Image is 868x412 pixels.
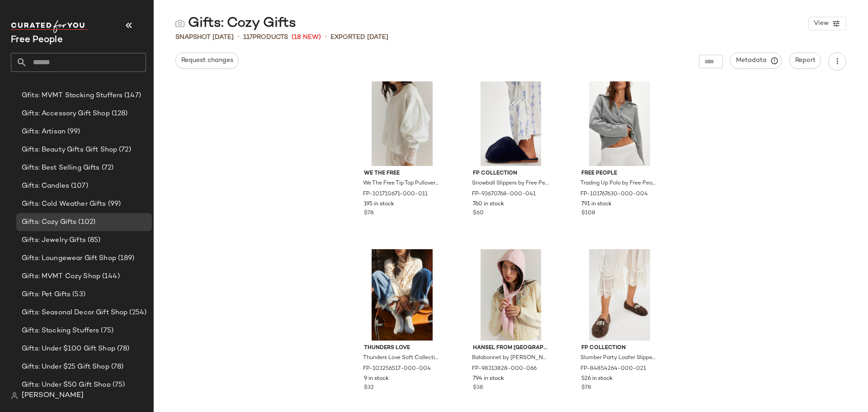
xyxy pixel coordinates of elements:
[795,57,816,64] span: Report
[22,127,66,137] span: Gifts: Artisan
[292,33,321,42] span: (18 New)
[473,209,484,218] span: $60
[100,271,120,282] span: (144)
[581,170,658,178] span: Free People
[11,392,18,399] img: svg%3e
[22,235,86,246] span: Gifts: Jewelry Gifts
[100,163,114,173] span: (72)
[109,362,124,372] span: (78)
[11,35,63,45] span: Current Company Name
[22,380,111,390] span: Gifts: Under $50 Gift Shop
[473,375,504,383] span: 794 in stock
[117,145,131,155] span: (72)
[472,180,548,188] span: Snowball Slippers by Free People in Blue, Size: US 9
[22,362,109,372] span: Gifts: Under $25 Gift Shop
[123,90,141,101] span: (147)
[237,32,240,43] span: •
[86,235,101,246] span: (85)
[127,308,146,318] span: (254)
[581,384,591,392] span: $78
[730,52,782,69] button: Metadata
[473,384,483,392] span: $38
[175,19,184,28] img: svg%3e
[581,344,658,352] span: FP Collection
[466,249,557,341] img: 98313828_066_a
[574,249,665,341] img: 84854264_021_a
[22,145,117,155] span: Gifts: Beauty Gifts Gift Shop
[22,326,99,336] span: Gifts: Stocking Stuffers
[106,199,121,209] span: (99)
[364,375,389,383] span: 9 in stock
[813,20,829,27] span: View
[364,209,373,218] span: $78
[71,289,85,300] span: (53)
[325,32,327,43] span: •
[175,14,296,33] div: Gifts: Cozy Gifts
[243,33,288,42] div: Products
[472,190,536,199] span: FP-93670768-000-041
[364,200,394,208] span: 195 in stock
[363,190,428,199] span: FP-101710671-000-011
[580,190,648,199] span: FP-101767630-000-004
[581,209,595,218] span: $108
[472,365,537,373] span: FP-98313828-000-066
[581,375,613,383] span: 526 in stock
[473,344,549,352] span: Hansel From [GEOGRAPHIC_DATA]
[11,20,88,33] img: cfy_white_logo.C9jOOHJF.svg
[22,217,76,227] span: Gifts: Cozy Gifts
[22,390,84,401] span: [PERSON_NAME]
[580,180,657,188] span: Trading Up Polo by Free People in Grey, Size: L
[330,33,388,42] p: Exported [DATE]
[808,17,846,30] button: View
[22,253,116,264] span: Gifts: Loungewear Gift Shop
[243,34,253,41] span: 117
[357,249,448,341] img: 103256517_004_a
[111,380,125,390] span: (75)
[472,354,548,362] span: Balabonnet by [PERSON_NAME] From [GEOGRAPHIC_DATA] at Free People in Pink
[175,52,239,69] button: Request changes
[115,344,130,354] span: (78)
[473,170,549,178] span: FP Collection
[69,181,88,191] span: (107)
[363,365,431,373] span: FP-103256517-000-004
[181,57,233,64] span: Request changes
[473,200,504,208] span: 760 in stock
[580,365,646,373] span: FP-84854264-000-021
[99,326,113,336] span: (75)
[363,180,439,188] span: We The Free Tip Top Pullover at Free People in White, Size: S
[364,344,440,352] span: Thunders Love
[789,52,821,69] button: Report
[22,289,71,300] span: Gifts: Pet Gifts
[22,199,106,209] span: Gifts: Cold Weather Gifts
[22,90,123,101] span: Gfits: MVMT Stocking Stuffers
[22,308,127,318] span: Gifts: Seasonal Decor Gift Shop
[110,109,128,119] span: (128)
[76,217,95,227] span: (102)
[363,354,439,362] span: Thunders Love Soft Collection Socks at Free People in [GEOGRAPHIC_DATA]
[581,200,612,208] span: 791 in stock
[364,170,440,178] span: We The Free
[364,384,374,392] span: $32
[175,33,234,42] span: Snapshot [DATE]
[580,354,657,362] span: Slumber Party Loafer Slippers by Free People in Brown, Size: US 11
[736,57,777,65] span: Metadata
[22,344,115,354] span: Gifts: Under $100 Gift Shop
[22,271,100,282] span: Gifts: MVMT Cozy Shop
[22,163,100,173] span: Gifts: Best Selling Gifts
[22,109,110,119] span: Gifts: Accessory Gift Shop
[22,181,69,191] span: Gifts: Candles
[66,127,80,137] span: (99)
[116,253,135,264] span: (189)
